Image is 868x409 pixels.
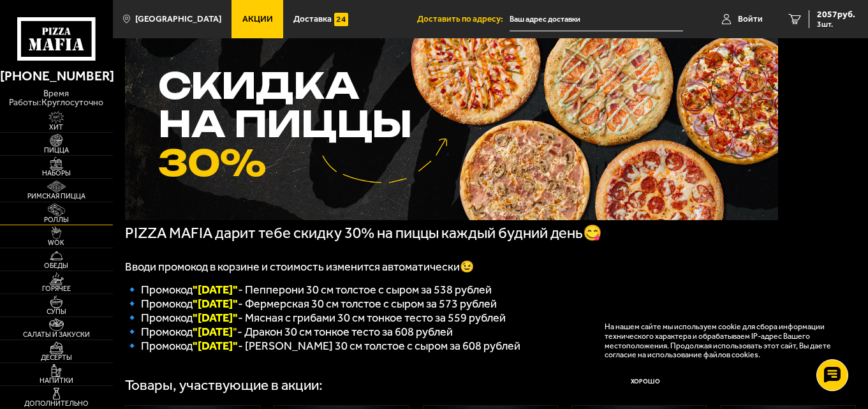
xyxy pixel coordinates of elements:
[125,260,474,274] span: Вводи промокод в корзине и стоимость изменится автоматически😉
[193,297,238,311] font: "[DATE]"
[605,322,839,360] p: На нашем сайте мы используем cookie для сбора информации технического характера и обрабатываем IP...
[125,297,497,311] span: 🔹 Промокод - Фермерская 30 см толстое с сыром за 573 рублей
[510,8,683,31] input: Ваш адрес доставки
[135,15,221,24] span: [GEOGRAPHIC_DATA]
[125,378,323,393] div: Товары, участвующие в акции:
[125,339,520,353] span: 🔹 Промокод - [PERSON_NAME] 30 см толстое с сыром за 608 рублей
[417,15,510,24] span: Доставить по адресу:
[193,325,233,339] b: "[DATE]
[125,325,453,339] span: 🔹 Промокод - Дракон 30 см тонкое тесто за 608 рублей
[193,339,238,353] font: "[DATE]"
[125,29,778,220] img: 1024x1024
[293,15,332,24] span: Доставка
[193,325,237,339] font: "
[817,20,855,28] span: 3 шт.
[193,283,238,297] font: "[DATE]"
[193,311,238,325] font: "[DATE]"
[817,10,855,19] span: 2057 руб.
[125,283,492,297] span: 🔹 Промокод - Пепперони 30 см толстое с сыром за 538 рублей
[125,224,602,242] span: PIZZA MAFIA дарит тебе скидку 30% на пиццы каждый будний день😋
[605,369,686,396] button: Хорошо
[334,13,348,26] img: 15daf4d41897b9f0e9f617042186c801.svg
[242,15,273,24] span: Акции
[738,15,763,24] span: Войти
[125,311,506,325] span: 🔹 Промокод - Мясная с грибами 30 см тонкое тесто за 559 рублей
